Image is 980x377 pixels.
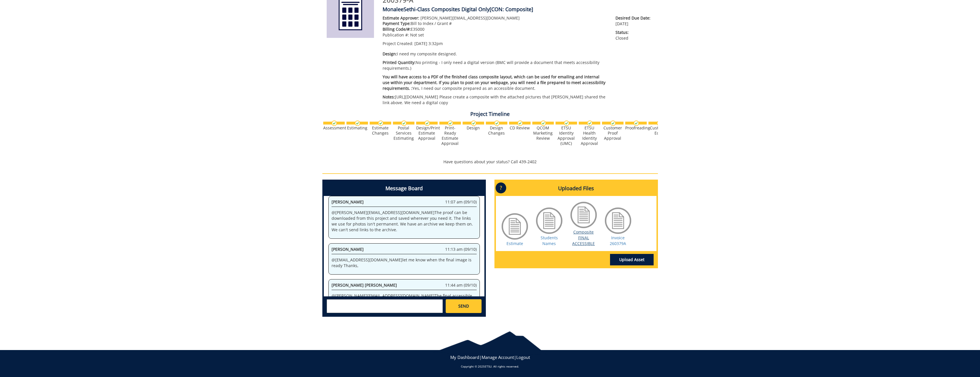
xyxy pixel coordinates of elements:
[556,125,577,146] div: ETSU Identity Approval (UMC)
[383,21,607,26] p: Bill to Index / Grant #
[625,125,647,131] div: Proofreading
[541,121,546,126] img: checkmark
[416,125,438,141] div: Design/Print Estimate Approval
[532,125,554,141] div: QCOM Marketing Review
[610,254,654,265] a: Upload Asset
[496,182,506,193] p: ?
[383,74,607,91] p: Yes, I need our composite prepared as an accessible document.
[634,121,639,126] img: checkmark
[579,125,600,146] div: ETSU Health Identity Approval
[494,121,500,126] img: checkmark
[383,26,411,32] span: Billing Code/#:
[602,125,624,141] div: Customer Proof Approval
[332,199,364,205] span: [PERSON_NAME]
[446,299,481,313] a: SEND
[383,21,411,26] span: Payment Type:
[587,121,593,126] img: checkmark
[383,51,397,57] span: Design:
[324,181,484,196] h4: Message Board
[610,121,616,126] img: checkmark
[572,229,595,246] a: Composite FINAL ACCESSIBLE
[448,121,453,126] img: checkmark
[445,246,477,252] span: 11:13 am (09/10)
[383,32,409,38] span: Publication #:
[383,60,416,65] span: Printed Quantity:
[445,199,477,205] span: 11:07 am (09/10)
[439,125,461,146] div: Print-Ready Estimate Approval
[393,125,414,141] div: Postal Services Estimating
[615,15,653,27] p: [DATE]
[332,293,477,304] p: @ [PERSON_NAME][EMAIL_ADDRESS][DOMAIN_NAME] The final accessible composite has been uploaded for ...
[615,30,653,41] p: Closed
[383,7,654,12] h4: MonaleeSethi-Class Composites Digital Only
[517,121,523,126] img: checkmark
[506,241,523,246] a: Estimate
[509,125,531,131] div: CD Review
[458,303,469,309] span: SEND
[486,125,507,136] div: Design Changes
[401,121,407,126] img: checkmark
[414,41,443,46] span: [DATE] 3:32pm
[424,121,430,126] img: checkmark
[332,257,477,269] p: @ [EMAIL_ADDRESS][DOMAIN_NAME] let me know when the final image is ready Thanks,
[383,94,607,106] p: [URL][DOMAIN_NAME] Please create a composite with the attached pictures that [PERSON_NAME] shared...
[355,121,360,126] img: checkmark
[383,74,605,91] span: You will have access to a PDF of the finished class composite layout, which can be used for email...
[410,32,424,38] span: Not set
[327,299,443,313] textarea: messageToSend
[383,41,413,46] span: Project Created:
[322,159,658,165] p: Have questions about your status? Call 439-2402
[615,15,653,21] span: Desired Due Date:
[383,15,607,21] p: [PERSON_NAME][EMAIL_ADDRESS][DOMAIN_NAME]
[383,60,607,71] p: No printing - I only need a digital version (BMC will provide a document that meets accessibility...
[346,125,368,131] div: Estimating
[496,181,656,196] h4: Uploaded Files
[450,354,479,360] a: My Dashboard
[332,210,477,233] p: @ [PERSON_NAME][EMAIL_ADDRESS][DOMAIN_NAME] The proof can be downloaded from this project and sav...
[482,354,514,360] a: Manage Account
[471,121,476,126] img: checkmark
[657,121,662,126] img: checkmark
[490,6,533,13] span: [CON: Composite]
[615,30,653,35] span: Status:
[463,125,484,131] div: Design
[648,125,670,136] div: Customer Edits
[516,354,530,360] a: Logout
[323,125,345,131] div: Assessment
[332,121,337,126] img: checkmark
[610,235,626,246] a: Invoice 260379A
[378,121,383,126] img: checkmark
[383,15,419,21] span: Estimate Approver:
[383,94,395,100] span: Notes:
[541,235,558,246] a: Students Names
[332,246,364,252] span: [PERSON_NAME]
[485,364,492,368] a: ETSU
[383,51,607,57] p: I need my composite designed.
[564,121,569,126] img: checkmark
[445,282,477,288] span: 11:44 am (09/10)
[383,26,607,32] p: E35000
[370,125,391,136] div: Estimate Changes
[332,282,397,288] span: [PERSON_NAME] [PERSON_NAME]
[322,111,658,117] h4: Project Timeline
